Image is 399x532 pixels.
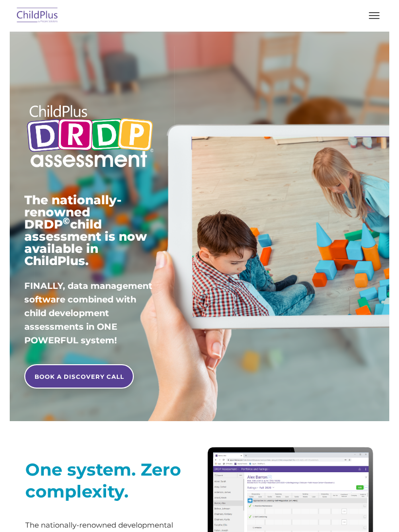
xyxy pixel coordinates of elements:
[25,459,181,502] strong: One system. Zero complexity.
[63,215,70,227] sup: ©
[24,364,134,389] a: BOOK A DISCOVERY CALL
[24,97,156,177] img: Copyright - DRDP Logo Light
[24,281,152,346] span: FINALLY, data management software combined with child development assessments in ONE POWERFUL sys...
[24,193,147,268] span: The nationally-renowned DRDP child assessment is now available in ChildPlus.
[15,4,60,27] img: ChildPlus by Procare Solutions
